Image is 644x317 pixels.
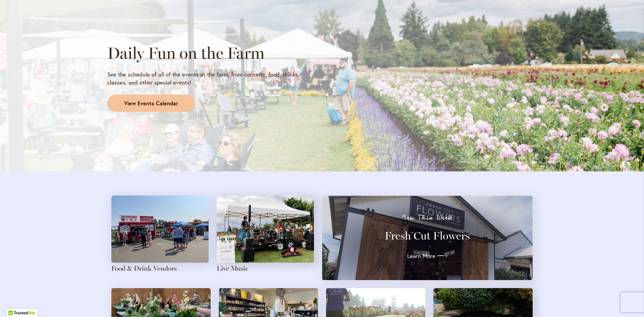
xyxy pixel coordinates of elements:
[217,264,248,272] a: Live Music
[111,196,209,263] img: Attendees gather around food trucks on a sunny day at the farm
[334,214,521,221] p: New This Week
[107,95,195,112] a: View Events Calendar
[111,264,177,272] a: Food & Drink Vendors
[217,196,314,263] img: A four-person band plays with a field of pink dahlias in the background
[334,229,521,243] h3: Fresh Cut Flowers
[124,100,178,107] span: View Events Calendar
[407,251,447,261] a: Learn More
[107,44,316,62] h2: Daily Fun on the Farm
[407,252,435,260] span: Learn More
[107,70,316,87] p: See the schedule of all of the events at the farm, from concerts, food, drinks, classes, and othe...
